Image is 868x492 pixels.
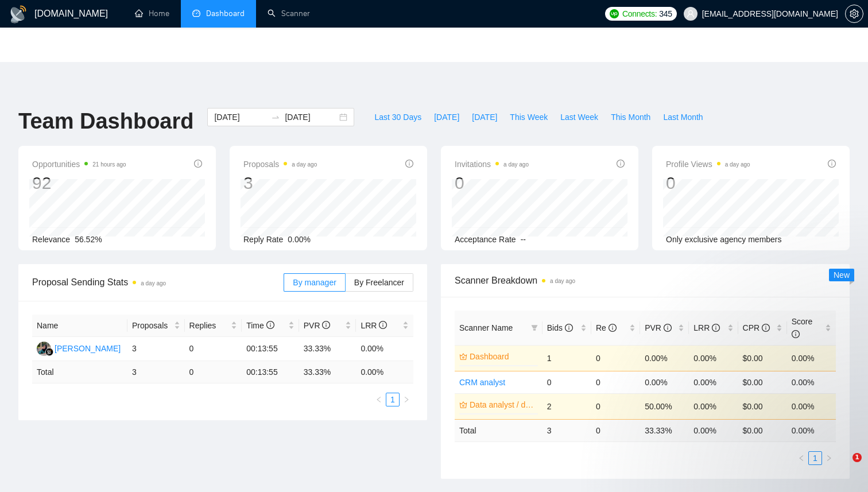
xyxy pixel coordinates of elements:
[596,323,617,332] span: Re
[542,419,591,441] td: 3
[609,324,617,332] span: info-circle
[466,108,503,126] button: [DATE]
[375,396,382,403] span: left
[795,451,808,465] li: Previous Page
[141,280,166,286] time: a day ago
[32,361,127,383] td: Total
[368,108,428,126] button: Last 30 Days
[434,111,459,123] span: [DATE]
[92,161,126,168] time: 21 hours ago
[591,345,640,371] td: 0
[428,108,466,126] button: [DATE]
[132,319,172,332] span: Proposals
[285,111,337,123] input: End date
[242,337,299,361] td: 00:13:55
[400,393,413,406] li: Next Page
[617,160,625,168] span: info-circle
[185,337,242,361] td: 0
[503,161,529,168] time: a day ago
[37,343,121,352] a: SS[PERSON_NAME]
[666,157,750,171] span: Profile Views
[361,321,387,330] span: LRR
[657,108,709,126] button: Last Month
[374,111,421,123] span: Last 30 Days
[795,451,808,465] button: left
[542,393,591,419] td: 2
[787,345,836,371] td: 0.00%
[828,160,836,168] span: info-circle
[640,345,689,371] td: 0.00%
[542,345,591,371] td: 1
[455,273,836,288] span: Scanner Breakdown
[550,278,575,284] time: a day ago
[75,235,102,244] span: 56.52%
[242,361,299,383] td: 00:13:55
[554,108,604,126] button: Last Week
[459,378,505,387] a: CRM analyst
[666,235,782,244] span: Only exclusive agency members
[243,157,317,171] span: Proposals
[611,111,650,123] span: This Month
[743,323,770,332] span: CPR
[455,235,516,244] span: Acceptance Rate
[852,453,862,462] span: 1
[591,371,640,393] td: 0
[243,172,317,194] div: 3
[356,337,413,361] td: 0.00%
[400,393,413,406] button: right
[529,319,540,336] span: filter
[299,337,356,361] td: 33.33%
[689,345,738,371] td: 0.00%
[386,393,400,406] li: 1
[542,371,591,393] td: 0
[32,172,126,194] div: 92
[455,419,542,441] td: Total
[32,157,126,171] span: Opportunities
[459,323,513,332] span: Scanner Name
[503,108,554,126] button: This Week
[663,111,703,123] span: Last Month
[214,111,266,123] input: Start date
[510,111,548,123] span: This Week
[403,396,410,403] span: right
[293,278,336,287] span: By manager
[372,393,386,406] button: left
[18,108,193,135] h1: Team Dashboard
[834,270,850,280] span: New
[472,111,497,123] span: [DATE]
[521,235,526,244] span: --
[470,398,536,411] a: Data analyst / data visual
[547,323,573,332] span: Bids
[127,315,185,337] th: Proposals
[640,393,689,419] td: 50.00%
[738,371,787,393] td: $0.00
[386,393,399,406] a: 1
[299,361,356,383] td: 33.33 %
[45,348,53,356] img: gigradar-bm.png
[266,321,274,329] span: info-circle
[640,419,689,441] td: 33.33 %
[792,317,813,339] span: Score
[560,111,598,123] span: Last Week
[531,324,538,331] span: filter
[127,361,185,383] td: 3
[689,371,738,393] td: 0.00%
[792,330,800,338] span: info-circle
[271,113,280,122] span: swap-right
[693,323,720,332] span: LRR
[32,235,70,244] span: Relevance
[271,113,280,122] span: to
[304,321,331,330] span: PVR
[459,401,467,409] span: crown
[246,321,274,330] span: Time
[787,371,836,393] td: 0.00%
[292,161,317,168] time: a day ago
[379,321,387,329] span: info-circle
[127,337,185,361] td: 3
[354,278,404,287] span: By Freelancer
[194,160,202,168] span: info-circle
[712,324,720,332] span: info-circle
[189,319,229,332] span: Replies
[185,361,242,383] td: 0
[640,371,689,393] td: 0.00%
